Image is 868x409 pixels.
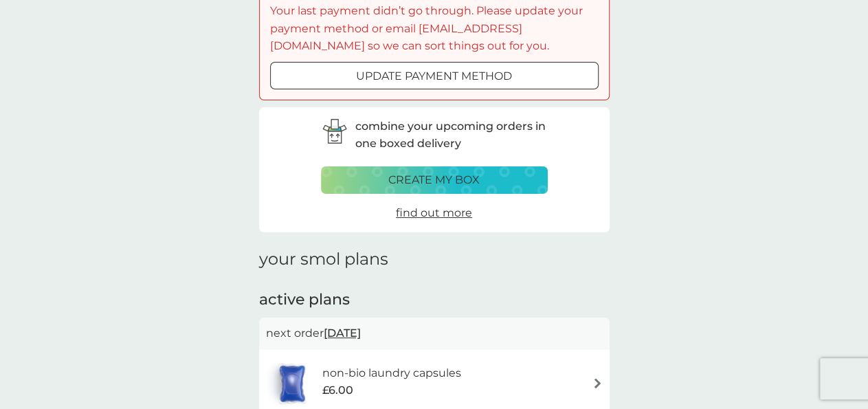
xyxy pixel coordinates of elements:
button: create my box [321,166,548,194]
h6: non-bio laundry capsules [322,364,460,382]
p: combine your upcoming orders in one boxed delivery [355,118,548,153]
p: create my box [388,171,480,189]
a: find out more [396,204,472,222]
p: next order [266,324,603,342]
h1: your smol plans [259,250,610,269]
span: £6.00 [322,382,353,399]
img: non-bio laundry capsules [266,360,318,408]
h2: active plans [259,289,610,311]
span: [DATE] [324,320,361,346]
button: update payment method [270,62,599,89]
p: update payment method [356,67,512,85]
span: find out more [396,206,472,219]
span: Your last payment didn’t go through. Please update your payment method or email [EMAIL_ADDRESS][D... [270,4,583,52]
img: arrow right [592,378,603,388]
